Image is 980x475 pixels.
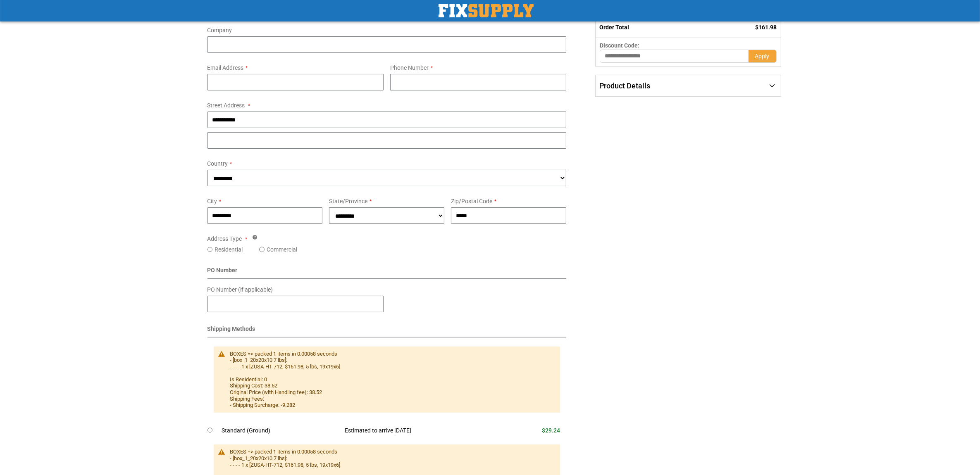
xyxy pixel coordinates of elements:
td: Estimated to arrive [DATE] [339,422,498,439]
span: Company [207,27,232,33]
span: City [207,198,217,204]
span: Apply [755,53,770,59]
span: Address Type [207,235,242,242]
strong: Order Total [599,24,629,31]
span: Phone Number [390,64,429,71]
label: Residential [215,245,243,254]
img: Fix Industrial Supply [439,4,534,17]
span: Street Address [207,102,245,109]
td: Standard (Ground) [222,422,339,439]
span: State/Province [329,198,367,204]
button: Apply [749,50,777,63]
span: $161.98 [756,24,777,31]
span: Country [207,160,228,167]
span: Product Details [599,81,650,90]
span: $29.24 [542,427,560,434]
div: Shipping Methods [207,325,567,337]
span: Zip/Postal Code [451,198,492,204]
a: store logo [439,4,534,17]
div: BOXES => packed 1 items in 0.00058 seconds - [box_1_20x20x10 7 lbs]: - - - - 1 x [ZUSA-HT-712, $1... [230,351,552,408]
div: PO Number [207,266,567,279]
span: PO Number (if applicable) [207,286,273,293]
span: Discount Code: [600,42,639,49]
span: Email Address [207,64,244,71]
label: Commercial [267,245,297,254]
